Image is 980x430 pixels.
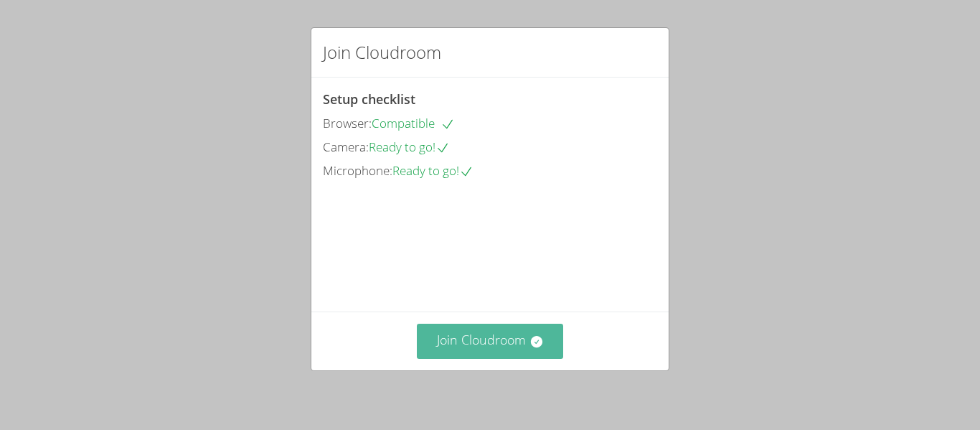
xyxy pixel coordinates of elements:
h2: Join Cloudroom [323,39,441,65]
span: Browser: [323,115,372,131]
span: Ready to go! [369,139,450,155]
span: Ready to go! [392,162,473,179]
span: Setup checklist [323,90,415,108]
span: Microphone: [323,162,392,179]
span: Compatible [372,115,455,131]
button: Join Cloudroom [417,324,564,359]
span: Camera: [323,139,369,155]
